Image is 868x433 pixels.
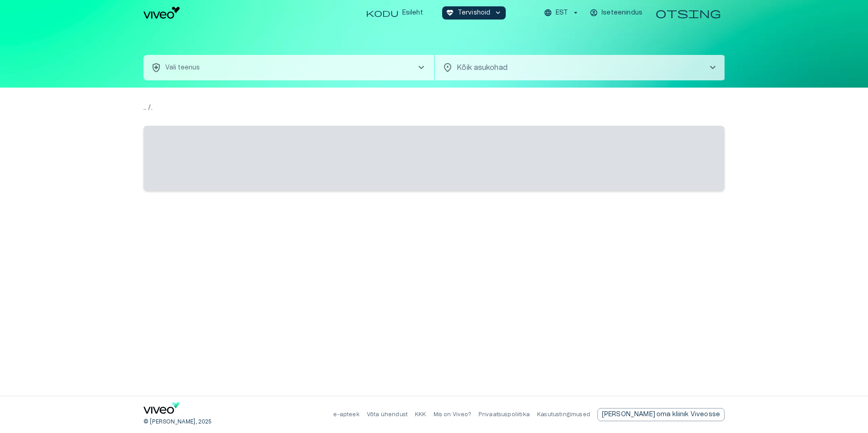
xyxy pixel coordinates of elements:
[537,412,590,417] a: Kasutustingimused
[143,7,180,19] img: Viveo logo
[494,9,502,17] span: keyboard_arrow_down
[478,412,530,417] a: Privaatsuspoliitika
[656,7,721,18] span: otsing
[446,9,454,17] span: ecg_heart
[402,8,423,18] p: Esileht
[652,4,725,22] button: Avage otsing modal
[366,9,399,17] span: kodu
[442,62,453,73] span: location_on
[597,408,725,421] a: Saada e-kiri partnerluse taotlusele viveo
[415,412,426,417] a: KKK
[542,6,581,20] button: EST
[333,412,359,417] a: e-apteek
[362,6,428,20] button: koduEsileht
[143,126,725,191] span: ‌
[416,62,427,73] span: chevron_right
[143,55,434,80] button: health_and_safetyVali teenuschevron_right
[143,418,212,426] p: © [PERSON_NAME], 2025
[143,7,359,19] a: Liikuge avalehele
[602,410,720,419] p: [PERSON_NAME] oma kliinik Viveosse
[588,6,645,20] button: Iseteenindus
[165,63,200,73] p: Vali teenus
[367,411,408,418] p: Võta ühendust
[143,402,180,417] a: Avalehele liikumine
[597,408,725,421] div: [PERSON_NAME] oma kliinik Viveosse
[457,62,693,73] p: Kõik asukohad
[707,62,718,73] span: chevron_right
[434,411,471,418] p: Mis on Viveo?
[143,102,725,113] p: .. / .
[458,8,491,18] p: Tervishoid
[442,6,506,20] button: ecg_heartTervishoidkeyboard_arrow_down
[556,8,568,18] p: EST
[602,8,642,18] p: Iseteenindus
[151,62,162,73] span: health_and_safety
